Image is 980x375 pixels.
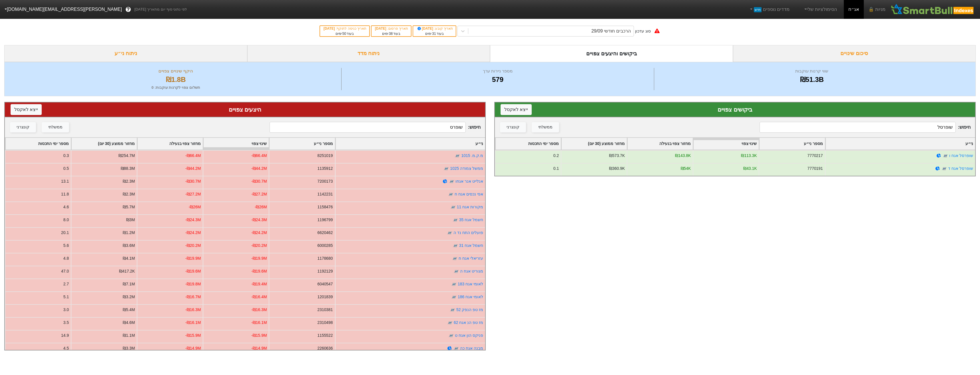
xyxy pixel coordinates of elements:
[759,138,825,150] div: Toggle SortBy
[185,255,201,261] div: -₪19.9M
[317,307,333,313] div: 2310381
[324,27,336,31] span: [DATE]
[949,153,973,158] a: שופרסל אגח ו
[374,26,408,31] div: תאריך פרסום :
[123,294,135,300] div: ₪3.2M
[455,153,460,159] img: tase link
[451,281,457,287] img: tase link
[61,178,69,184] div: 13.1
[459,256,483,261] a: עזריאלי אגח ח
[447,320,453,326] img: tase link
[389,32,393,36] span: 38
[251,332,267,338] div: -₪15.9M
[123,320,135,326] div: ₪4.6M
[317,345,333,351] div: 2260636
[63,166,69,172] div: 0.5
[375,27,387,31] span: [DATE]
[459,217,483,222] a: חשמל אגח 35
[450,204,456,210] img: tase link
[495,138,561,150] div: Toggle SortBy
[317,204,333,210] div: 1158476
[121,166,135,172] div: ₪88.3M
[185,230,201,236] div: -₪24.2M
[490,45,733,62] div: ביקושים והיצעים צפויים
[63,345,69,351] div: 4.5
[317,294,333,300] div: 1201839
[448,191,454,197] img: tase link
[317,320,333,326] div: 2310498
[453,269,459,274] img: tase link
[119,268,135,274] div: ₪417.2K
[63,255,69,261] div: 4.8
[119,153,135,159] div: ₪254.7M
[453,230,483,235] a: פועלים התח נד ה
[457,205,483,209] a: מקורות אגח 11
[189,204,201,210] div: -₪26M
[247,45,490,62] div: ניתוח מדד
[123,281,135,287] div: ₪7.1M
[500,122,526,132] button: קונצרני
[63,294,69,300] div: 5.1
[61,332,69,338] div: 14.9
[251,178,267,184] div: -₪30.7M
[553,166,559,172] div: 0.1
[656,74,968,85] div: ₪51.3B
[17,124,29,130] div: קונצרני
[61,191,69,197] div: 11.8
[455,192,483,196] a: אפי נכסים אגח ח
[743,166,757,172] div: ₪43.1K
[609,166,625,172] div: ₪360.9K
[269,138,335,150] div: Toggle SortBy
[251,217,267,223] div: -₪24.3M
[448,333,454,338] img: tase link
[336,138,485,150] div: Toggle SortBy
[447,230,453,236] img: tase link
[10,122,36,132] button: קונצרני
[185,191,201,197] div: -₪27.2M
[681,166,691,172] div: ₪54K
[185,153,201,159] div: -₪66.4M
[42,122,69,132] button: ממשלתי
[123,243,135,249] div: ₪3.6M
[317,332,333,338] div: 1155522
[251,345,267,351] div: -₪14.9M
[451,294,457,300] img: tase link
[123,230,135,236] div: ₪1.2M
[317,217,333,223] div: 1196799
[453,243,458,249] img: tase link
[455,333,483,338] a: פניקס הון אגח ט
[826,138,975,150] div: Toggle SortBy
[251,243,267,249] div: -₪20.2M
[185,217,201,223] div: -₪24.3M
[203,138,269,150] div: Toggle SortBy
[416,26,453,31] div: תאריך קובע :
[454,320,483,325] a: מז טפ הנ אגח 62
[126,217,135,223] div: ₪3M
[126,6,130,13] span: ?
[63,243,69,249] div: 5.6
[11,105,479,114] div: היצעים צפויים
[343,74,652,85] div: 579
[317,178,333,184] div: 7200173
[416,31,453,36] div: בעוד ימים
[185,166,201,172] div: -₪44.2M
[323,26,366,31] div: תאריך כניסה לתוקף :
[591,28,631,35] div: הרכבים חודשי 29/09
[123,178,135,184] div: ₪2.3M
[251,281,267,287] div: -₪19.4M
[123,307,135,313] div: ₪5.4M
[63,153,69,159] div: 0.3
[459,243,483,248] a: חשמל אגח 31
[185,294,201,300] div: -₪16.7M
[63,307,69,313] div: 3.0
[137,138,203,150] div: Toggle SortBy
[11,104,42,115] button: ייצא לאקסל
[455,179,483,184] a: אנלייט אנר אגחו
[450,166,483,171] a: ממשל צמודה 1025
[317,191,333,197] div: 1142231
[443,166,449,172] img: tase link
[807,166,823,172] div: 7770191
[948,166,973,171] a: שופרסל אגח ד
[460,269,483,273] a: מגוריט אגח ה
[185,281,201,287] div: -₪19.8M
